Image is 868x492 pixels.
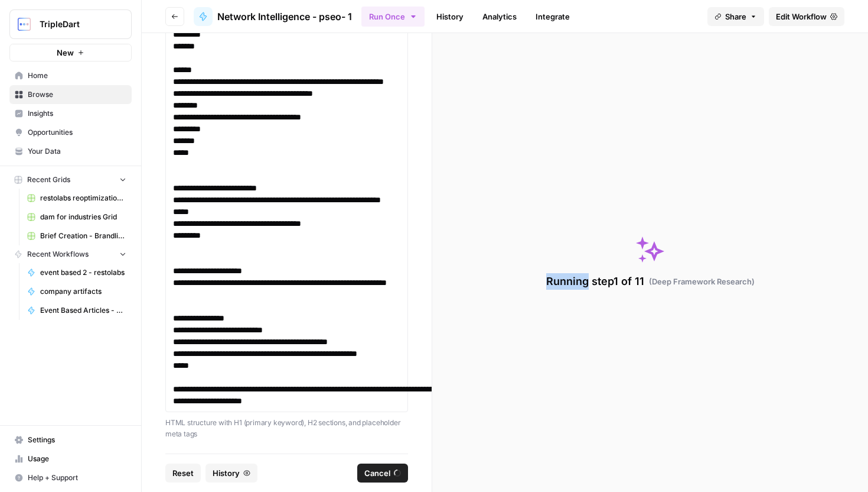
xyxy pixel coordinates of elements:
a: company artifacts [22,282,132,301]
span: Opportunities [28,127,126,138]
button: History [205,464,257,483]
a: History [429,7,471,26]
a: Insights [9,104,132,123]
button: Run Once [361,7,425,27]
a: event based 2 - restolabs [22,263,132,282]
span: Recent Workflows [27,249,89,260]
span: Insights [28,108,126,119]
a: Event Based Articles - Restolabs [22,301,132,320]
span: ( Deep Framework Research ) [649,276,755,287]
a: Usage [9,449,132,468]
a: Integrate [528,7,577,26]
a: Network Intelligence - pseo- 1 [194,7,352,26]
span: company artifacts [40,286,126,297]
img: TripleDart Logo [14,14,35,35]
button: Help + Support [9,468,132,487]
span: Cancel [364,467,390,479]
button: Share [707,7,764,26]
button: Cancel [357,464,408,483]
span: Event Based Articles - Restolabs [40,305,126,316]
span: Brief Creation - Brandlife Grid [40,231,126,241]
a: Settings [9,430,132,449]
span: Recent Grids [27,174,70,185]
button: Recent Workflows [9,245,132,263]
span: Reset [172,467,194,479]
span: History [213,467,240,479]
span: event based 2 - restolabs [40,267,126,278]
a: Analytics [475,7,524,26]
button: Reset [165,464,201,483]
button: Workspace: TripleDart [9,9,132,39]
span: restolabs reoptimizations aug [40,193,126,203]
span: Share [725,11,746,22]
a: Edit Workflow [769,7,844,26]
a: restolabs reoptimizations aug [22,189,132,208]
span: Browse [28,89,126,100]
a: Home [9,66,132,85]
a: dam for industries Grid [22,208,132,226]
span: Edit Workflow [776,11,827,22]
span: dam for industries Grid [40,212,126,222]
span: Help + Support [28,472,126,483]
a: Browse [9,85,132,104]
a: Your Data [9,142,132,161]
span: TripleDart [40,18,111,30]
span: Settings [28,435,126,445]
span: Usage [28,454,126,464]
span: Your Data [28,146,126,157]
a: Brief Creation - Brandlife Grid [22,226,132,245]
span: New [57,47,74,59]
div: Running step 1 of 11 [546,273,755,290]
span: Home [28,70,126,81]
button: New [9,44,132,61]
p: HTML structure with H1 (primary keyword), H2 sections, and placeholder meta tags [165,417,408,440]
a: Opportunities [9,123,132,142]
span: Network Intelligence - pseo- 1 [217,9,352,24]
button: Recent Grids [9,171,132,189]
